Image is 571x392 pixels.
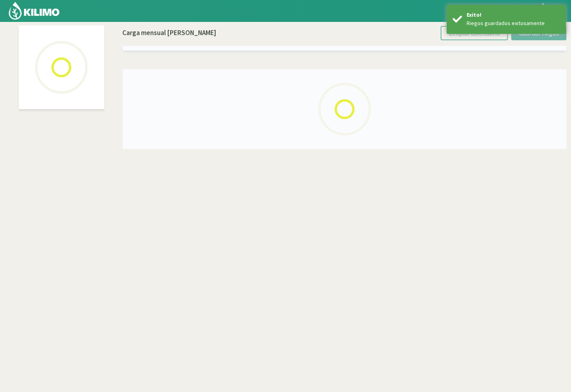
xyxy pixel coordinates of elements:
img: Kilimo [8,1,60,20]
div: Riegos guardados exitosamente [467,19,560,27]
p: Carga mensual [PERSON_NAME] [123,28,217,38]
button: Limpiar calendario [441,26,508,40]
div: Exito! [467,11,560,19]
img: Loading... [22,27,101,107]
img: Loading... [305,69,385,149]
